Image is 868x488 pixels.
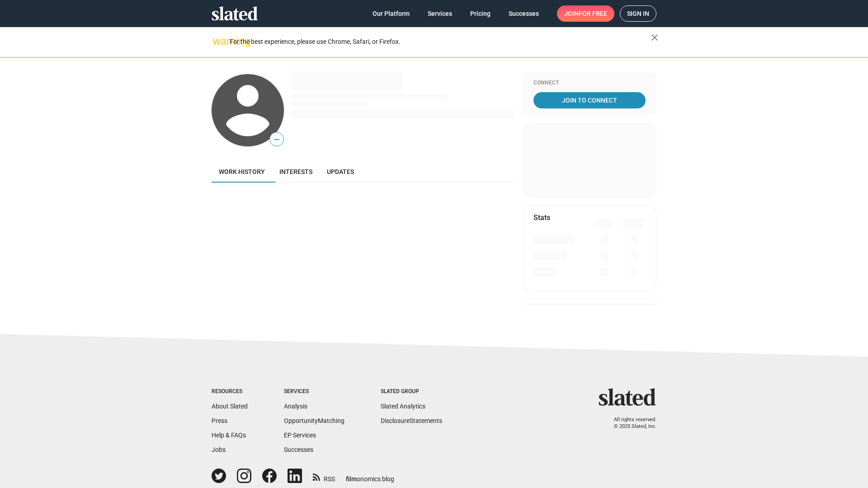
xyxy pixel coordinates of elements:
a: Analysis [284,403,307,410]
a: Slated Analytics [381,403,425,410]
a: Updates [320,161,361,183]
a: RSS [313,469,335,483]
span: for free [579,5,607,22]
span: Services [428,5,452,22]
a: DisclosureStatements [381,417,442,424]
p: All rights reserved. © 2025 Slated, Inc. [604,417,656,430]
a: Successes [501,5,546,22]
div: For the best experience, please use Chrome, Safari, or Firefox. [230,36,651,48]
span: film [346,475,357,483]
a: OpportunityMatching [284,417,344,424]
div: Slated Group [381,388,442,395]
span: Our Platform [373,5,410,22]
a: EP Services [284,432,316,439]
a: About Slated [212,403,248,410]
div: Resources [212,388,248,395]
span: Interests [279,168,312,175]
mat-icon: close [649,32,660,43]
a: Sign in [620,5,656,22]
a: Press [212,417,227,424]
a: Help & FAQs [212,432,246,439]
span: Successes [509,5,539,22]
a: Joinfor free [557,5,614,22]
span: Join [564,5,607,22]
a: Our Platform [365,5,417,22]
a: Interests [272,161,320,183]
span: Sign in [627,6,649,21]
span: Join To Connect [535,92,644,108]
span: Updates [327,168,354,175]
div: Connect [533,80,646,87]
span: — [270,134,283,145]
div: Services [284,388,344,395]
a: Pricing [463,5,498,22]
a: Successes [284,446,313,453]
a: Join To Connect [533,92,646,108]
a: Jobs [212,446,226,453]
mat-card-title: Stats [533,213,550,222]
a: Services [420,5,459,22]
mat-icon: warning [212,36,223,47]
span: Pricing [470,5,491,22]
a: filmonomics blog [346,468,394,483]
span: Work history [219,168,265,175]
a: Work history [212,161,272,183]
